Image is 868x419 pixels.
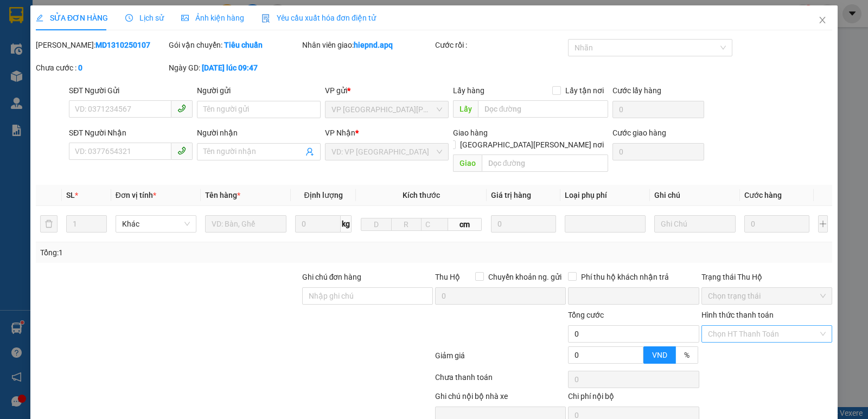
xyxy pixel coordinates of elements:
[491,191,531,199] span: Giá trị hàng
[302,273,362,281] label: Ghi chú đơn hàng
[177,146,186,155] span: phone
[453,100,478,118] span: Lấy
[177,104,186,113] span: phone
[304,191,343,199] span: Định lượng
[40,215,58,233] button: delete
[197,127,321,139] div: Người nhận
[224,41,263,49] b: Tiêu chuẩn
[66,191,75,199] span: SL
[807,5,838,36] button: Close
[568,311,604,319] span: Tổng cước
[169,39,299,51] div: Gói vận chuyển:
[197,85,321,96] div: Người gửi
[456,139,608,151] span: [GEOGRAPHIC_DATA][PERSON_NAME] nơi
[478,100,609,118] input: Dọc đường
[654,215,736,233] input: Ghi Chú
[354,41,393,49] b: hiepnd.apq
[69,85,193,96] div: SĐT Người Gửi
[325,128,355,137] span: VP Nhận
[181,14,189,22] span: picture
[612,143,704,160] input: Cước giao hàng
[181,14,244,22] span: Ảnh kiện hàng
[435,39,566,51] div: Cước rồi :
[818,215,828,233] button: plus
[652,351,667,359] span: VND
[482,154,609,172] input: Dọc đường
[69,127,193,139] div: SĐT Người Nhận
[612,86,661,95] label: Cước lấy hàng
[453,86,484,95] span: Lấy hàng
[744,191,782,199] span: Cước hàng
[560,185,650,206] th: Loại phụ phí
[305,147,314,156] span: user-add
[122,216,190,232] span: Khác
[453,128,488,137] span: Giao hàng
[684,351,690,359] span: %
[125,14,164,22] span: Lịch sử
[116,191,156,199] span: Đơn vị tính
[434,350,567,369] div: Giảm giá
[701,271,832,283] div: Trạng thái Thu Hộ
[612,128,666,137] label: Cước giao hàng
[448,218,482,231] span: cm
[491,215,556,233] input: 0
[36,62,167,74] div: Chưa cước :
[708,288,826,304] span: Chọn trạng thái
[125,14,133,22] span: clock-circle
[361,218,391,231] input: D
[40,247,336,259] div: Tổng: 1
[650,185,740,206] th: Ghi chú
[434,371,567,390] div: Chưa thanh toán
[36,39,167,51] div: [PERSON_NAME]:
[435,390,566,407] div: Ghi chú nội bộ nhà xe
[453,154,482,172] span: Giao
[561,85,608,96] span: Lấy tận nơi
[169,62,299,74] div: Ngày GD:
[205,215,286,233] input: VD: Bàn, Ghế
[701,311,774,319] label: Hình thức thanh toán
[261,14,376,22] span: Yêu cầu xuất hóa đơn điện tử
[391,218,422,231] input: R
[302,39,433,51] div: Nhân viên giao:
[612,101,704,118] input: Cước lấy hàng
[744,215,809,233] input: 0
[568,390,699,407] div: Chi phí nội bộ
[261,14,270,23] img: icon
[95,41,150,49] b: MD1310250107
[421,218,449,231] input: C
[818,16,827,24] span: close
[205,191,240,199] span: Tên hàng
[484,271,566,283] span: Chuyển khoản ng. gửi
[78,63,82,72] b: 0
[577,271,673,283] span: Phí thu hộ khách nhận trả
[302,287,433,305] input: Ghi chú đơn hàng
[341,215,352,233] span: kg
[325,85,449,96] div: VP gửi
[435,273,460,281] span: Thu Hộ
[403,191,440,199] span: Kích thước
[36,14,43,22] span: edit
[202,63,258,72] b: [DATE] lúc 09:47
[36,14,108,22] span: SỬA ĐƠN HÀNG
[331,101,442,118] span: VP Cầu Yên Xuân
